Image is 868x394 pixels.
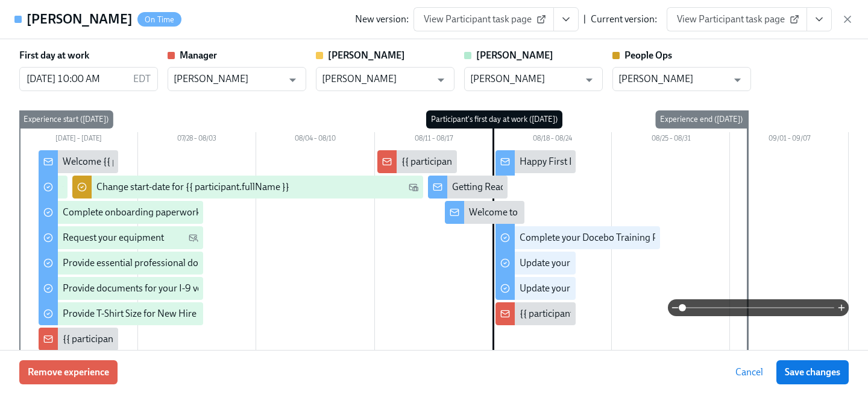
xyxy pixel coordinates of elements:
button: Save changes [776,360,849,384]
button: Open [283,71,302,89]
strong: People Ops [624,49,672,61]
div: Welcome to Charlie Health! [469,206,582,219]
div: | [583,13,586,26]
p: EDT [133,72,151,86]
button: Open [728,71,747,89]
div: Update your Linkedin profile [520,256,637,270]
div: 08/18 – 08/24 [493,132,612,148]
span: Save changes [785,366,840,378]
svg: Work Email [409,182,418,192]
a: View Participant task page [414,7,554,31]
div: Experience start ([DATE]) [19,110,113,129]
div: [DATE] – [DATE] [19,132,138,148]
div: 08/25 – 08/31 [612,132,731,148]
span: Remove experience [28,366,109,378]
div: 09/01 – 09/07 [730,132,849,148]
button: Cancel [727,360,772,384]
button: Remove experience [19,360,118,384]
div: Experience end ([DATE]) [655,110,747,129]
div: Provide documents for your I-9 verification [63,282,239,295]
strong: Manager [180,49,217,61]
div: New version: [355,13,409,26]
span: View Participant task page [424,13,544,25]
span: On Time [137,15,181,24]
button: Open [580,71,599,89]
div: {{ participant.fullName }} Starting! [63,332,204,346]
div: Participant's first day at work ([DATE]) [426,110,562,129]
div: Change start-date for {{ participant.fullName }} [96,180,289,194]
button: Open [432,71,450,89]
div: Complete onboarding paperwork in [GEOGRAPHIC_DATA] [63,206,306,219]
strong: [PERSON_NAME] [328,49,405,61]
div: Happy First Day {{ participant.firstName }}! [520,155,696,168]
div: 08/04 – 08/10 [256,132,375,148]
strong: [PERSON_NAME] [476,49,553,61]
button: View task page [807,7,832,31]
a: View Participant task page [667,7,807,31]
h4: [PERSON_NAME] [27,10,133,28]
button: View task page [553,7,579,31]
div: Getting Ready for Onboarding [452,180,576,194]
div: Provide essential professional documentation [63,256,251,270]
div: {{ participant.fullName }} starts in a week 🎉 [401,155,583,168]
div: Request your equipment [63,231,164,244]
label: First day at work [19,49,89,62]
svg: Personal Email [189,233,198,243]
div: Complete your background check in Checkr [63,180,241,194]
div: 08/11 – 08/17 [375,132,494,148]
span: View Participant task page [677,13,797,25]
div: Complete your Docebo Training Pathway [520,231,688,244]
div: Welcome {{ participant.firstName }}! [63,155,213,168]
div: Update your Email Signature [520,282,637,295]
span: Cancel [735,366,763,378]
div: 07/28 – 08/03 [138,132,257,148]
div: Current version: [591,13,657,26]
